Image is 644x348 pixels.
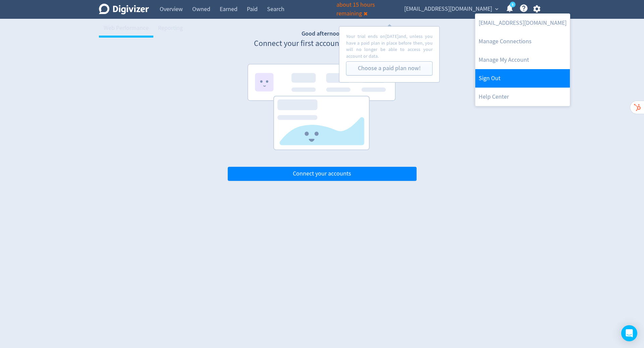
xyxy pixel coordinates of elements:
a: Log out [475,69,570,88]
a: Help Center [475,88,570,106]
div: Open Intercom Messenger [621,325,637,341]
a: Choose a paid plan now! [358,64,421,72]
a: [EMAIL_ADDRESS][DOMAIN_NAME] [475,14,570,32]
a: Manage My Account [475,51,570,69]
a: Manage Connections [475,32,570,51]
p: Your trial ends on [DATE] and, unless you have a paid plan in place before then, you will no long... [346,33,433,59]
